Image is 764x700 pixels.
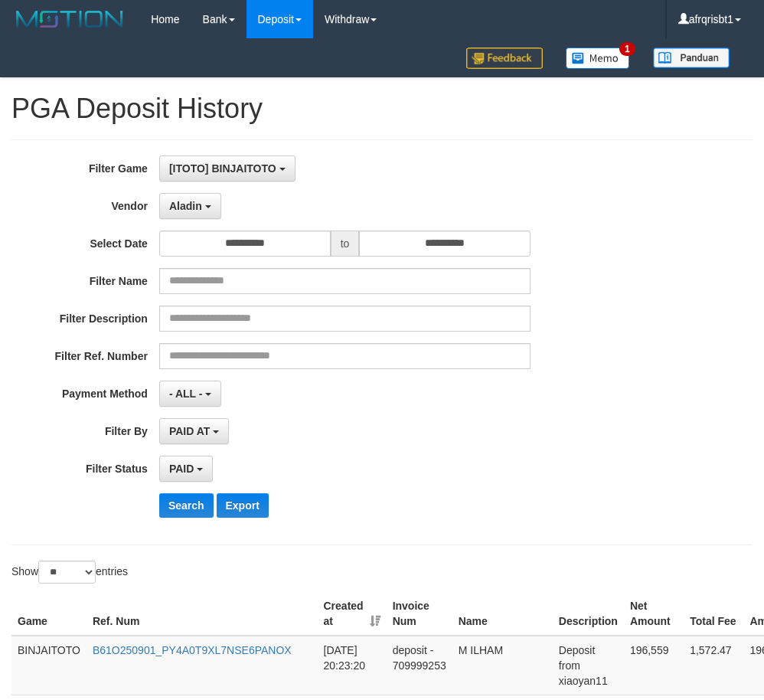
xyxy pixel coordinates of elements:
[87,592,318,636] th: Ref. Num
[11,561,128,584] label: Show entries
[159,493,214,518] button: Search
[169,200,202,212] span: Aladin
[169,388,203,400] span: - ALL -
[93,644,292,656] a: B61O250901_PY4A0T9XL7NSE6PANOX
[11,8,128,31] img: MOTION_logo.png
[452,592,553,636] th: Name
[452,636,553,695] td: M ILHAM
[38,561,96,584] select: Showentries
[619,42,635,56] span: 1
[553,592,624,636] th: Description
[169,463,194,475] span: PAID
[553,636,624,695] td: Deposit from xiaoyan11
[159,381,221,407] button: - ALL -
[159,456,213,482] button: PAID
[318,592,387,636] th: Created at: activate to sort column ascending
[466,47,543,69] img: Feedback.jpg
[624,592,684,636] th: Net Amount
[217,493,269,518] button: Export
[653,47,730,68] img: panduan.png
[11,93,753,124] h1: PGA Deposit History
[331,231,360,257] span: to
[684,592,743,636] th: Total Fee
[387,636,452,695] td: deposit - 709999253
[169,162,276,175] span: [ITOTO] BINJAITOTO
[624,636,684,695] td: 196,559
[387,592,452,636] th: Invoice Num
[684,636,743,695] td: 1,572.47
[11,592,87,636] th: Game
[566,47,630,69] img: Button%20Memo.svg
[554,38,642,77] a: 1
[159,155,295,182] button: [ITOTO] BINJAITOTO
[159,418,229,444] button: PAID AT
[169,425,210,437] span: PAID AT
[318,636,387,695] td: [DATE] 20:23:20
[159,193,221,219] button: Aladin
